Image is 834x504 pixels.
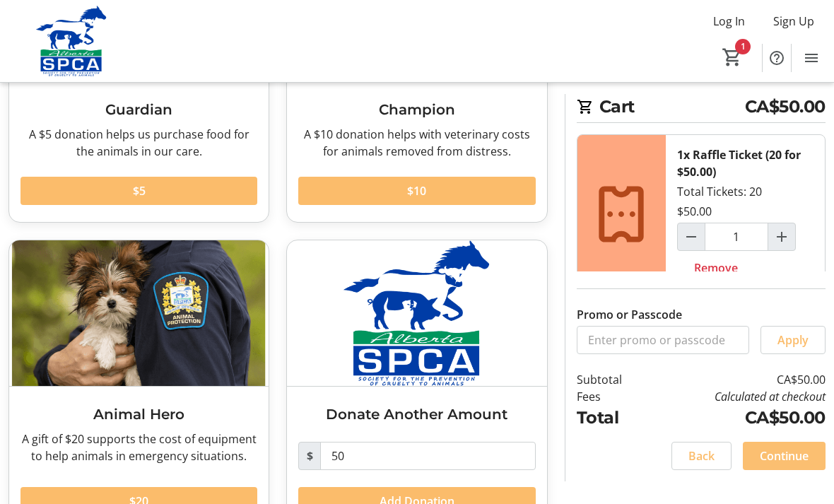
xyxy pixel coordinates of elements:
[133,182,146,199] span: $5
[763,44,791,72] button: Help
[702,10,756,33] button: Log In
[320,442,535,470] input: Donation Amount
[677,146,814,180] div: 1x Raffle Ticket (20 for $50.00)
[298,126,535,160] div: A $10 donation helps with veterinary costs for animals removed from distress.
[768,223,795,250] button: Increment by one
[20,177,257,205] button: $5
[577,306,682,323] label: Promo or Passcode
[666,135,825,293] div: Total Tickets: 20
[577,371,649,388] td: Subtotal
[797,44,826,72] button: Menu
[298,404,535,425] h3: Donate Another Amount
[407,182,426,199] span: $10
[20,430,257,464] div: A gift of $20 supports the cost of equipment to help animals in emergency situations.
[677,203,712,220] div: $50.00
[298,442,321,470] span: $
[720,45,745,70] button: Cart
[298,99,535,120] h3: Champion
[694,259,738,276] span: Remove
[762,10,826,33] button: Sign Up
[577,326,749,354] input: Enter promo or passcode
[688,447,715,464] span: Back
[743,442,826,470] button: Continue
[649,388,826,405] td: Calculated at checkout
[298,177,535,205] button: $10
[20,126,257,160] div: A $5 donation helps us purchase food for the animals in our care.
[760,447,809,464] span: Continue
[9,240,269,387] img: Animal Hero
[649,405,826,430] td: CA$50.00
[777,332,809,348] span: Apply
[577,94,826,123] h2: Cart
[287,240,546,387] img: Donate Another Amount
[760,326,826,354] button: Apply
[20,99,257,120] h3: Guardian
[773,13,814,30] span: Sign Up
[8,6,134,76] img: Alberta SPCA's Logo
[577,388,649,405] td: Fees
[20,404,257,425] h3: Animal Hero
[577,405,649,430] td: Total
[649,371,826,388] td: CA$50.00
[677,254,755,282] button: Remove
[713,13,745,30] span: Log In
[745,94,826,119] span: CA$50.00
[671,442,732,470] button: Back
[705,223,768,251] input: Raffle Ticket (20 for $50.00) Quantity
[678,223,705,250] button: Decrement by one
